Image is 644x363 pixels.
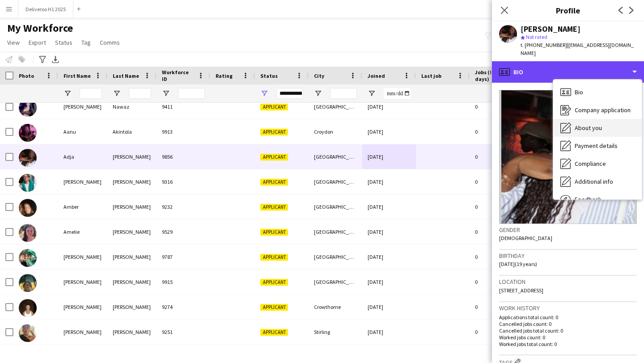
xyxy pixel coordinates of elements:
[499,341,637,347] p: Worked jobs total count: 0
[64,89,72,97] button: Open Filter Menu
[362,219,416,244] div: [DATE]
[19,224,37,242] img: Amelie Davies
[260,89,268,97] button: Open Filter Menu
[260,229,288,236] span: Applicant
[362,270,416,294] div: [DATE]
[162,69,194,82] span: Workforce ID
[521,25,580,33] div: [PERSON_NAME]
[260,154,288,160] span: Applicant
[575,195,602,203] span: Feedback
[58,119,107,144] div: Aanu
[470,219,528,244] div: 0
[492,61,644,83] div: Bio
[470,270,528,294] div: 0
[521,42,567,48] span: t. [PHONE_NUMBER]
[499,226,637,234] h3: Gender
[553,119,642,137] div: About you
[19,249,37,267] img: Anastasia Constantine
[553,155,642,173] div: Compliance
[499,252,637,260] h3: Birthday
[107,320,157,344] div: [PERSON_NAME]
[499,278,637,286] h3: Location
[575,142,618,150] span: Payment details
[499,287,543,294] span: [STREET_ADDRESS]
[7,21,73,35] span: My Workforce
[499,261,537,267] span: [DATE] (19 years)
[309,119,362,144] div: Croydon
[309,169,362,194] div: [GEOGRAPHIC_DATA]
[260,279,288,286] span: Applicant
[421,72,441,79] span: Last job
[29,38,46,46] span: Export
[19,274,37,292] img: Andrew Wilson
[113,89,121,97] button: Open Filter Menu
[58,194,107,219] div: Amber
[499,235,552,241] span: [DEMOGRAPHIC_DATA]
[470,144,528,169] div: 0
[58,270,107,294] div: [PERSON_NAME]
[157,320,210,344] div: 9251
[470,194,528,219] div: 0
[470,320,528,344] div: 0
[157,219,210,244] div: 9529
[314,89,322,97] button: Open Filter Menu
[260,254,288,261] span: Applicant
[575,88,583,96] span: Bio
[64,72,91,79] span: First Name
[492,4,644,16] h3: Profile
[157,94,210,119] div: 9411
[575,106,631,114] span: Company application
[19,299,37,317] img: Archie Sheppard
[19,174,37,192] img: Alfred Raynor
[55,38,72,46] span: Status
[58,245,107,269] div: [PERSON_NAME]
[107,194,157,219] div: [PERSON_NAME]
[216,72,233,79] span: Rating
[78,37,94,48] a: Tag
[260,179,288,186] span: Applicant
[81,38,91,46] span: Tag
[19,324,37,342] img: Ashton Pellow
[107,144,157,169] div: [PERSON_NAME]
[575,124,602,132] span: About you
[157,270,210,294] div: 9915
[157,144,210,169] div: 9856
[499,334,637,341] p: Worked jobs count: 0
[260,304,288,311] span: Applicant
[162,89,170,97] button: Open Filter Menu
[368,72,385,79] span: Joined
[107,245,157,269] div: [PERSON_NAME]
[309,144,362,169] div: [GEOGRAPHIC_DATA]
[129,88,151,99] input: Last Name Filter Input
[19,149,37,167] img: Adja Seck
[260,204,288,211] span: Applicant
[314,72,324,79] span: City
[107,94,157,119] div: Nawaz
[362,94,416,119] div: [DATE]
[309,194,362,219] div: [GEOGRAPHIC_DATA]
[309,245,362,269] div: [GEOGRAPHIC_DATA]
[362,169,416,194] div: [DATE]
[499,90,637,224] img: Crew avatar or photo
[58,320,107,344] div: [PERSON_NAME]
[309,219,362,244] div: [GEOGRAPHIC_DATA]
[575,177,613,186] span: Additional info
[260,72,278,79] span: Status
[526,34,547,40] span: Not rated
[37,54,48,65] app-action-btn: Advanced filters
[107,119,157,144] div: Akintola
[553,173,642,190] div: Additional info
[384,88,411,99] input: Joined Filter Input
[7,38,20,46] span: View
[362,144,416,169] div: [DATE]
[58,169,107,194] div: [PERSON_NAME]
[309,94,362,119] div: [GEOGRAPHIC_DATA]
[80,88,102,99] input: First Name Filter Input
[470,119,528,144] div: 0
[58,144,107,169] div: Adja
[25,37,50,48] a: Export
[18,0,73,18] button: Deliveroo H1 2025
[178,88,205,99] input: Workforce ID Filter Input
[260,129,288,135] span: Applicant
[19,199,37,217] img: Amber Oconnor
